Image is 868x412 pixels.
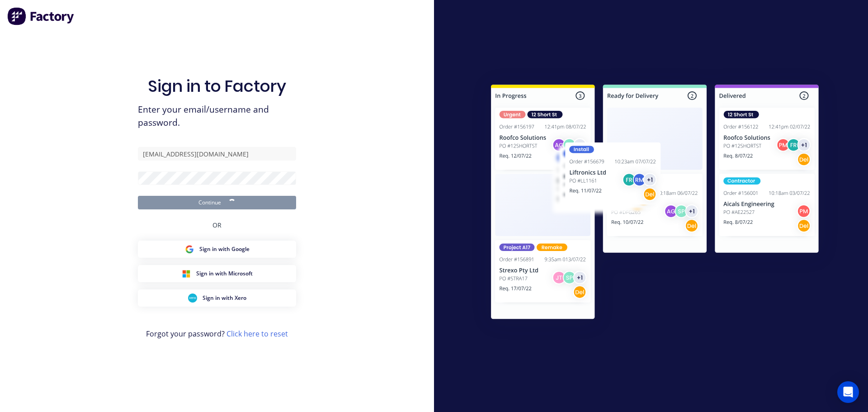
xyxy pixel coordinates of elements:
img: Factory [7,7,75,25]
button: Xero Sign inSign in with Xero [138,289,296,307]
span: Sign in with Microsoft [196,270,253,278]
button: Continue [138,196,296,209]
input: Email/Username [138,147,296,161]
span: Forgot your password? [146,328,288,339]
span: Sign in with Google [199,245,250,253]
img: Google Sign in [185,245,194,254]
span: Enter your email/username and password. [138,103,296,129]
img: Microsoft Sign in [182,269,191,278]
button: Microsoft Sign inSign in with Microsoft [138,265,296,282]
button: Google Sign inSign in with Google [138,241,296,258]
span: Sign in with Xero [203,294,246,302]
a: Click here to reset [226,329,288,339]
div: Open Intercom Messenger [837,381,859,403]
div: OR [212,209,222,241]
h1: Sign in to Factory [148,76,286,96]
img: Xero Sign in [188,294,197,303]
img: Sign in [471,66,839,341]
